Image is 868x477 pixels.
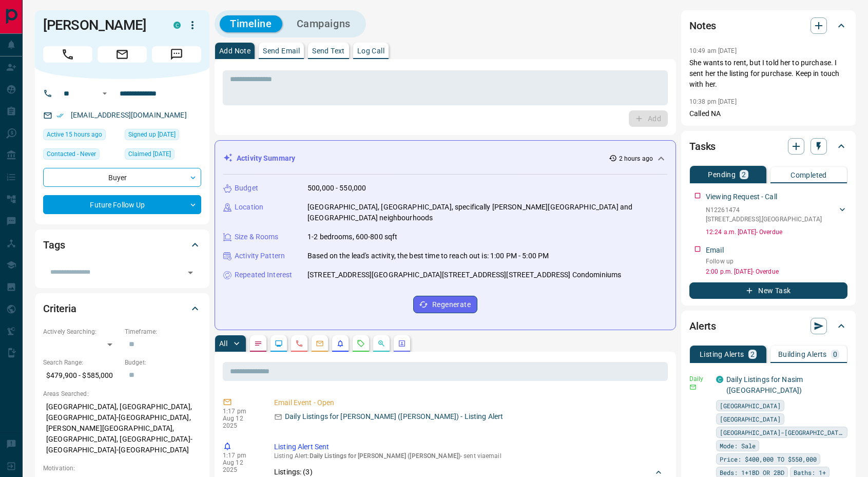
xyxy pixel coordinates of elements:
[790,171,827,179] p: Completed
[237,153,295,164] p: Activity Summary
[223,415,259,429] p: Aug 12 2025
[125,327,201,336] p: Timeframe:
[307,251,549,261] p: Based on the lead's activity, the best time to reach out is: 1:00 PM - 5:00 PM
[706,227,847,237] p: 12:24 a.m. [DATE] - Overdue
[43,237,65,253] h2: Tags
[619,154,653,163] p: 2 hours ago
[689,13,847,38] div: Notes
[689,134,847,159] div: Tasks
[235,251,285,261] p: Activity Pattern
[398,339,406,348] svg: Agent Actions
[43,168,201,187] div: Buyer
[254,339,262,348] svg: Notes
[706,192,777,202] p: Viewing Request - Call
[716,376,723,383] div: condos.ca
[286,15,361,32] button: Campaigns
[263,47,300,54] p: Send Email
[336,339,344,348] svg: Listing Alerts
[47,129,102,140] span: Active 15 hours ago
[43,296,201,321] div: Criteria
[312,47,345,54] p: Send Text
[285,411,503,422] p: Daily Listings for [PERSON_NAME] ([PERSON_NAME]) - Listing Alert
[689,314,847,338] div: Alerts
[43,129,120,143] div: Mon Aug 11 2025
[750,351,755,358] p: 2
[720,400,781,411] span: [GEOGRAPHIC_DATA]
[99,87,111,100] button: Open
[43,389,201,398] p: Areas Searched:
[43,358,120,367] p: Search Range:
[173,22,181,29] div: condos.ca
[706,203,847,226] div: N12261474[STREET_ADDRESS],[GEOGRAPHIC_DATA]
[720,414,781,424] span: [GEOGRAPHIC_DATA]
[274,442,664,452] p: Listing Alert Sent
[307,183,366,194] p: 500,000 - 550,000
[183,265,198,280] button: Open
[275,339,283,348] svg: Lead Browsing Activity
[220,15,282,32] button: Timeline
[71,111,187,119] a: [EMAIL_ADDRESS][DOMAIN_NAME]
[689,282,847,299] button: New Task
[706,245,724,256] p: Email
[689,98,737,105] p: 10:38 pm [DATE]
[219,47,250,54] p: Add Note
[413,296,477,313] button: Regenerate
[235,183,258,194] p: Budget
[689,108,847,119] p: Called NA
[720,441,756,451] span: Mode: Sale
[706,267,847,276] p: 2:00 p.m. [DATE] - Overdue
[43,233,201,257] div: Tags
[778,351,827,358] p: Building Alerts
[235,270,292,280] p: Repeated Interest
[689,138,716,155] h2: Tasks
[689,374,710,384] p: Daily
[689,58,847,90] p: She wants to rent, but I told her to purchase. I sent her the listing for purchase. Keep in touch...
[43,300,76,317] h2: Criteria
[833,351,837,358] p: 0
[295,339,303,348] svg: Calls
[125,129,201,143] div: Thu Jan 23 2025
[316,339,324,348] svg: Emails
[689,17,716,34] h2: Notes
[43,195,201,214] div: Future Follow Up
[56,112,64,119] svg: Email Verified
[357,47,384,54] p: Log Call
[125,148,201,163] div: Thu Jan 23 2025
[706,257,847,266] p: Follow up
[223,452,259,459] p: 1:17 pm
[310,452,460,460] span: Daily Listings for [PERSON_NAME] ([PERSON_NAME])
[43,398,201,459] p: [GEOGRAPHIC_DATA], [GEOGRAPHIC_DATA], [GEOGRAPHIC_DATA]-[GEOGRAPHIC_DATA], [PERSON_NAME][GEOGRAPH...
[742,171,746,178] p: 2
[223,408,259,415] p: 1:17 pm
[98,46,147,63] span: Email
[689,318,716,334] h2: Alerts
[152,46,201,63] span: Message
[307,232,397,242] p: 1-2 bedrooms, 600-800 sqft
[708,171,736,178] p: Pending
[720,427,844,437] span: [GEOGRAPHIC_DATA]-[GEOGRAPHIC_DATA]
[43,327,120,336] p: Actively Searching:
[357,339,365,348] svg: Requests
[689,384,697,391] svg: Email
[43,46,92,63] span: Call
[219,340,227,347] p: All
[43,367,120,384] p: $479,900 - $585,000
[43,17,158,33] h1: [PERSON_NAME]
[377,339,385,348] svg: Opportunities
[128,149,171,159] span: Claimed [DATE]
[235,202,263,213] p: Location
[274,397,664,408] p: Email Event - Open
[43,464,201,473] p: Motivation:
[223,149,667,168] div: Activity Summary2 hours ago
[223,459,259,473] p: Aug 12 2025
[274,452,664,460] p: Listing Alert : - sent via email
[706,215,822,224] p: [STREET_ADDRESS] , [GEOGRAPHIC_DATA]
[307,270,621,280] p: [STREET_ADDRESS][GEOGRAPHIC_DATA][STREET_ADDRESS][STREET_ADDRESS] Condominiums
[47,149,96,159] span: Contacted - Never
[726,375,803,394] a: Daily Listings for Nasim ([GEOGRAPHIC_DATA])
[307,202,667,223] p: [GEOGRAPHIC_DATA], [GEOGRAPHIC_DATA], specifically [PERSON_NAME][GEOGRAPHIC_DATA] and [GEOGRAPHIC...
[689,47,737,54] p: 10:49 am [DATE]
[700,351,744,358] p: Listing Alerts
[128,129,176,140] span: Signed up [DATE]
[706,205,822,215] p: N12261474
